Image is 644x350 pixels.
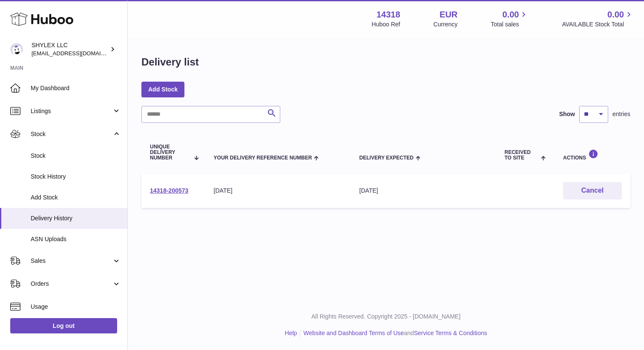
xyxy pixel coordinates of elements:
span: 0.00 [607,9,624,20]
span: AVAILABLE Stock Total [562,20,634,28]
p: All Rights Reserved. Copyright 2025 - [DOMAIN_NAME] [135,313,637,321]
span: Stock [31,152,121,160]
div: [DATE] [359,187,488,195]
a: Website and Dashboard Terms of Use [303,330,404,336]
span: My Dashboard [31,84,121,92]
div: Actions [563,149,622,161]
strong: EUR [440,9,457,20]
span: ASN Uploads [31,235,121,243]
a: 0.00 Total sales [491,9,529,28]
span: Your Delivery Reference Number [214,155,312,161]
a: Service Terms & Conditions [414,330,487,336]
li: and [300,329,487,337]
a: 14318-200573 [150,187,188,194]
span: Orders [31,280,112,288]
span: Add Stock [31,193,121,202]
span: Total sales [491,20,529,28]
span: Usage [31,303,121,311]
span: 0.00 [503,9,519,20]
span: Sales [31,257,112,265]
span: Delivery History [31,214,121,222]
h1: Delivery list [141,55,199,69]
img: partenariats@shylex.fr [10,43,23,56]
label: Show [559,110,575,118]
a: 0.00 AVAILABLE Stock Total [562,9,634,28]
a: Log out [10,318,117,333]
div: SHYLEX LLC [32,41,108,57]
span: Stock History [31,173,121,181]
strong: 14318 [377,9,400,20]
span: Delivery Expected [359,155,414,161]
span: Received to Site [504,150,538,161]
a: Add Stock [141,82,184,97]
div: Currency [434,20,458,28]
span: Stock [31,130,112,138]
div: [DATE] [214,187,342,195]
span: Unique Delivery Number [150,144,189,161]
button: Cancel [563,182,622,199]
div: Huboo Ref [372,20,400,28]
span: entries [612,110,630,118]
span: [EMAIL_ADDRESS][DOMAIN_NAME] [32,50,125,57]
a: Help [285,330,297,336]
span: Listings [31,107,112,115]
